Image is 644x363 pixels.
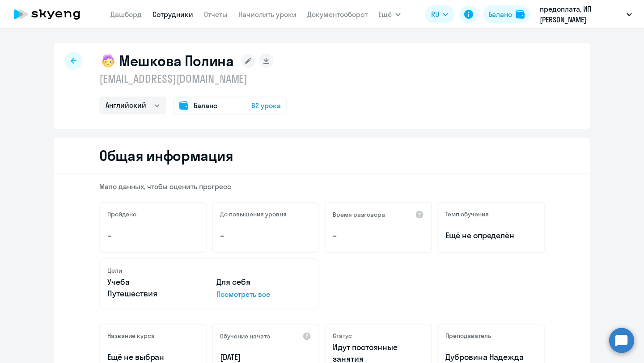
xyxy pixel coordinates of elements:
h5: Пройдено [107,210,136,218]
a: Дашборд [110,10,142,19]
a: Отчеты [204,10,228,19]
p: Учеба [107,276,202,288]
p: Мало данных, чтобы оценить прогресс [99,181,545,191]
p: [EMAIL_ADDRESS][DOMAIN_NAME] [99,72,287,86]
p: Посмотреть все [216,289,311,300]
h5: Обучение начато [220,332,270,340]
button: предоплата, ИП [PERSON_NAME] [535,4,636,25]
button: RU [425,5,454,23]
h2: Общая информация [99,147,233,165]
h5: Темп обучения [445,210,489,218]
h1: Мешкова Полина [119,52,234,70]
a: Сотрудники [153,10,193,19]
h5: До повышения уровня [220,210,287,218]
a: Документооборот [307,10,368,19]
h5: Преподаватель [445,332,491,340]
p: Ещё не выбран [107,351,199,363]
div: Баланс [488,9,512,20]
button: Балансbalance [483,5,530,23]
p: Для себя [216,276,311,288]
span: Ещё не определён [445,230,537,241]
p: предоплата, ИП [PERSON_NAME] [540,4,623,25]
h5: Цели [107,266,122,274]
span: 62 урока [251,100,281,111]
p: – [333,230,424,241]
h5: Время разговора [333,211,385,219]
a: Начислить уроки [238,10,297,19]
p: Дубровина Надежда [445,351,537,363]
span: RU [431,9,439,20]
button: Ещё [378,5,401,23]
h5: Название курса [107,332,155,340]
p: – [220,230,311,241]
span: Баланс [194,100,217,111]
span: Ещё [378,9,392,20]
img: child [99,52,117,70]
p: – [107,230,199,241]
img: balance [516,10,525,19]
h5: Статус [333,332,352,340]
p: Путешествия [107,288,202,300]
p: [DATE] [220,351,311,363]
